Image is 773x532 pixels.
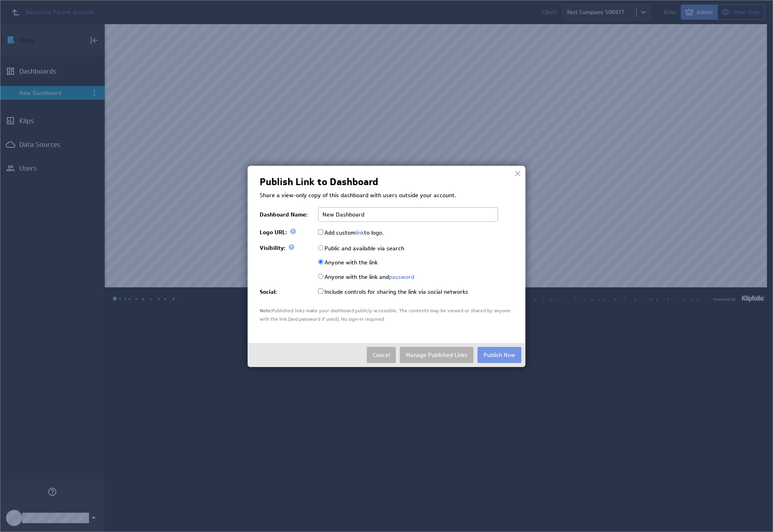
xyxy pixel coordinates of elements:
p: Share a view-only copy of this dashboard with users outside your account. [260,192,513,200]
td: Visibility: [260,239,314,255]
div: Published links make your dashboard publicly accessible. The contents may be viewed or shared by ... [260,307,513,323]
a: Manage Published Links [400,347,473,363]
input: Public and available via search [318,245,323,250]
td: Logo URL: [260,225,314,239]
label: Add custom to logo. [318,229,384,236]
input: Anyone with the link andpassword [318,274,323,279]
input: Add customlinkto logo. [318,229,323,235]
td: Social: [260,284,314,299]
label: Anyone with the link and [318,273,414,280]
td: Dashboard Name: [260,204,314,225]
label: Include controls for sharing the link via social networks [318,288,468,295]
button: Cancel [367,347,396,363]
a: link [355,229,364,236]
input: Include controls for sharing the link via social networks [318,289,323,294]
a: password [389,273,414,280]
input: Anyone with the link [318,259,323,264]
label: Public and available via search [318,245,404,252]
h2: Publish Link to Dashboard [260,178,378,186]
label: Anyone with the link [318,259,378,266]
span: Note: [260,307,272,314]
button: Publish Now [477,347,521,363]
